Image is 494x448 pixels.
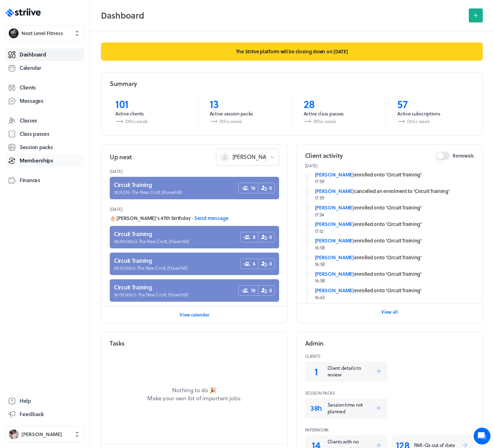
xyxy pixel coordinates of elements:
span: · [192,215,193,222]
span: View calendar [180,312,209,318]
a: 13Active session packs0this week [198,93,292,130]
a: [PERSON_NAME] [315,171,354,178]
a: [PERSON_NAME] [315,187,354,195]
span: Messages [20,97,43,105]
button: Send message [194,215,229,222]
a: Help [6,395,84,407]
span: Memberships [20,157,53,164]
span: Next Level Fitness [21,30,63,37]
span: 16 [251,185,255,192]
a: Messages [6,95,84,107]
p: 28 [304,98,375,110]
p: Active subscriptions [397,110,468,117]
div: cancelled an enrolment to 'Circuit Training' [315,188,474,195]
a: [PERSON_NAME] [315,237,354,244]
span: Classes [20,117,37,124]
header: Session Packs [305,387,474,399]
span: 6 [253,260,256,267]
p: 1 [308,365,325,378]
button: Next Level FitnessNext Level Fitness [6,25,84,41]
p: 0 this week [304,117,375,126]
div: Amazing that’s a massive help [11,106,129,111]
p: 16:58 [315,244,474,251]
p: 16:43 [315,294,474,301]
header: [DATE] [110,166,279,177]
a: [PERSON_NAME] [315,204,354,211]
p: Session time not planned [327,401,375,415]
button: View all [381,305,398,319]
span: 0 [269,260,272,267]
span: 0 [269,185,272,192]
iframe: gist-messenger-bubble-iframe [474,428,490,444]
span: See all [113,77,128,82]
span: 10 [251,287,255,294]
span: Class passes [20,130,49,138]
span: Session packs [20,143,53,151]
a: 57Active subscriptions0this week [386,93,480,130]
a: [PERSON_NAME] [315,270,354,278]
span: 0 [269,287,272,294]
a: Classes [6,114,84,127]
span: Dashboard [20,51,46,58]
a: Finances [6,174,84,187]
a: Clients [6,81,84,94]
h2: Admin [305,339,324,348]
div: USAmazing that’s a massive help[PERSON_NAME]•[DATE] [5,86,135,443]
div: enrolled onto 'Circuit Training' [315,287,474,294]
span: Calendar [20,64,41,72]
p: The Striive platform will be closing down on [DATE] [101,42,483,61]
div: enrolled onto 'Circuit Training' [315,221,474,228]
img: Ben Robinson [9,429,19,439]
header: [DATE] [110,203,279,215]
h2: Client activity [305,151,343,160]
span: Feedback [20,410,44,418]
a: [PERSON_NAME] [315,254,354,261]
button: Feedback [6,408,84,421]
button: Ben Robinson[PERSON_NAME] [6,426,84,442]
p: 0 this week [115,117,187,126]
span: Clients [20,84,36,91]
a: Memberships [6,154,84,167]
p: 0 this week [397,117,468,126]
a: 28Active class passes0this week [292,93,386,130]
header: Paperwork [305,424,474,435]
h2: Summary [110,79,137,88]
a: 101Active clients0this week [104,93,198,130]
span: [PERSON_NAME] [21,431,62,438]
button: View calendar [180,308,209,322]
span: 8 [253,234,256,241]
span: Renewals [453,152,474,159]
h2: Tasks [110,339,124,348]
a: [PERSON_NAME] [315,220,354,228]
a: Calendar [6,62,84,74]
p: [DATE] [305,163,474,168]
p: Active clients [115,110,187,117]
p: 101 [115,98,187,110]
p: 17:34 [315,211,474,218]
span: View all [381,309,398,315]
p: Nothing to do 🎉 Make your own list of important jobs. [138,386,250,402]
h2: We're here to help. Ask us anything! [11,41,130,64]
p: 57 [397,98,468,110]
span: [DATE] [11,116,26,121]
div: enrolled onto 'Circuit Training' [315,204,474,211]
p: 38h [308,403,325,413]
p: 16:58 [315,277,474,284]
h1: Hi [PERSON_NAME] [11,29,130,40]
span: [PERSON_NAME] [232,153,276,161]
div: enrolled onto 'Circuit Training' [315,270,474,278]
p: 16:58 [315,261,474,268]
p: 0 this week [210,117,281,126]
p: 17:59 [315,178,474,185]
div: 🎂 [PERSON_NAME]'s 47th birthday [110,215,279,222]
h2: Dashboard [101,8,465,22]
a: 38hSession time not planned [305,399,387,419]
a: 1Client details to review [305,362,387,382]
h2: Recent conversations [12,76,113,83]
div: enrolled onto 'Circuit Training' [315,237,474,244]
span: 0 [269,234,272,241]
button: Renewals [436,152,450,160]
img: Next Level Fitness [9,28,19,38]
p: 13 [210,98,281,110]
img: US [11,92,25,106]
